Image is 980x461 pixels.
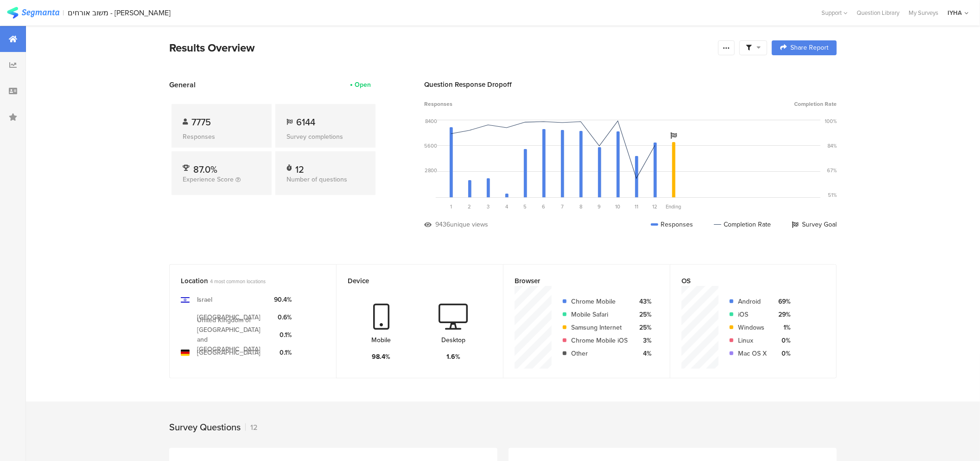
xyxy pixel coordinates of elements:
div: 25% [635,310,651,319]
div: 2800 [425,167,437,174]
span: General [169,79,196,90]
div: 98.4% [372,352,391,362]
div: 12 [245,422,257,433]
div: 1.6% [446,352,460,362]
div: 0% [774,336,790,345]
span: 7775 [191,115,211,129]
div: 0% [774,349,790,358]
div: Question Response Dropoff [424,79,837,90]
div: Ending [664,203,683,210]
span: 1 [450,203,452,210]
div: Windows [738,323,767,332]
span: 12 [653,203,658,210]
div: 84% [827,142,837,149]
span: Share Report [790,45,828,51]
div: Other [571,349,628,358]
div: 43% [635,297,651,306]
div: OS [681,276,810,286]
div: Survey Goal [792,220,837,229]
div: Completion Rate [714,220,771,229]
div: 0.1% [274,330,292,340]
div: 51% [828,191,837,199]
div: unique views [450,220,488,229]
span: 6 [542,203,546,210]
a: Question Library [852,8,904,17]
div: 12 [295,162,304,172]
span: 87.0% [193,162,217,176]
div: 5600 [424,142,437,149]
div: Device [348,276,477,286]
div: 100% [825,117,837,125]
span: Completion Rate [794,100,837,108]
div: Browser [515,276,643,286]
div: 8400 [425,117,437,125]
span: 10 [616,203,621,210]
div: Support [821,6,847,20]
span: 9 [598,203,601,210]
div: 29% [774,310,790,319]
span: 4 most common locations [210,278,266,285]
div: Android [738,297,767,306]
span: 2 [468,203,471,210]
div: 0.6% [274,312,292,322]
span: 8 [579,203,582,210]
div: Responses [183,132,261,142]
div: Mobile [372,335,391,345]
div: 1% [774,323,790,332]
span: Responses [424,100,452,108]
div: Linux [738,336,767,345]
div: Open [355,80,371,90]
div: iOS [738,310,767,319]
span: 3 [487,203,490,210]
div: Results Overview [169,39,713,56]
div: Responses [651,220,693,229]
span: 5 [524,203,527,210]
span: Number of questions [286,175,347,184]
div: 67% [827,167,837,174]
div: Israel [197,295,212,305]
div: [GEOGRAPHIC_DATA] [197,312,261,322]
img: segmanta logo [7,7,59,19]
div: IYHA [948,8,962,17]
span: 7 [561,203,564,210]
div: Mac OS X [738,349,767,358]
div: 69% [774,297,790,306]
div: 9436 [435,220,450,229]
div: Survey Questions [169,420,241,434]
div: [GEOGRAPHIC_DATA] [197,348,261,357]
div: משוב אורחים - [PERSON_NAME] [68,8,171,17]
div: Samsung Internet [571,323,628,332]
div: 3% [635,336,651,345]
span: 6144 [296,115,315,129]
div: Desktop [441,335,465,345]
div: Survey completions [286,132,364,142]
i: Survey Goal [670,132,677,139]
div: Mobile Safari [571,310,628,319]
span: 4 [505,203,508,210]
span: 11 [635,203,638,210]
div: 4% [635,349,651,358]
div: United Kingdom of [GEOGRAPHIC_DATA] and [GEOGRAPHIC_DATA] [197,315,267,354]
div: | [63,7,64,18]
div: 25% [635,323,651,332]
div: 90.4% [274,295,292,305]
div: Chrome Mobile [571,297,628,306]
span: Experience Score [183,175,234,184]
div: 0.1% [274,348,292,357]
div: Location [181,276,310,286]
a: My Surveys [904,8,943,17]
div: Chrome Mobile iOS [571,336,628,345]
